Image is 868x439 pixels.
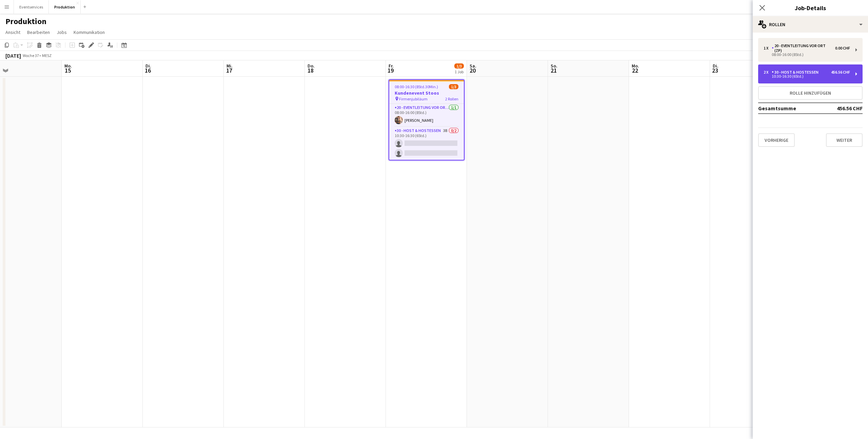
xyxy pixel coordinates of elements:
[74,29,105,35] span: Kommunikation
[5,29,20,35] span: Ansicht
[22,53,39,58] span: Woche 37
[455,69,463,74] div: 1 Job
[5,52,21,59] div: [DATE]
[3,28,23,37] a: Ansicht
[226,63,233,69] span: Mi.
[764,70,772,75] div: 2 x
[454,63,464,69] span: 1/3
[307,66,315,74] span: 18
[758,133,795,147] button: Vorherige
[835,46,850,51] div: 0.00 CHF
[14,0,49,14] button: Eventservices
[764,75,850,78] div: 10:30-16:30 (6Std.)
[827,103,863,114] td: 456.56 CHF
[225,66,233,74] span: 17
[470,63,476,69] span: Sa.
[469,66,476,74] span: 20
[57,29,67,35] span: Jobs
[308,63,315,69] span: Do.
[712,66,718,74] span: 23
[764,53,850,56] div: 08:00-16:00 (8Std.)
[550,66,557,74] span: 21
[5,16,46,26] h1: Produktion
[42,53,52,58] div: MESZ
[389,90,464,96] h3: Kundenevent Stoos
[24,28,53,37] a: Bearbeiten
[764,46,772,51] div: 1 x
[758,103,827,114] td: Gesamtsumme
[389,63,394,69] span: Fr.
[632,63,639,69] span: Mo.
[445,96,458,101] span: 2 Rollen
[54,28,70,37] a: Jobs
[713,63,718,69] span: Di.
[144,66,151,74] span: 16
[631,66,639,74] span: 22
[63,66,72,74] span: 15
[49,0,81,14] button: Produktion
[753,16,868,33] div: Rollen
[71,28,107,37] a: Kommunikation
[395,84,438,89] span: 08:00-16:30 (8Std.30Min.)
[753,3,868,12] h3: Job-Details
[772,70,821,75] div: 30 - Host & Hostessen
[826,133,863,147] button: Weiter
[389,104,464,127] app-card-role: 20 - Eventleitung vor Ort (ZP)1/108:00-16:00 (8Std.)[PERSON_NAME]
[399,96,428,101] span: Firmenjubiläum
[27,29,50,35] span: Bearbeiten
[772,43,835,53] div: 20 - Eventleitung vor Ort (ZP)
[388,66,394,74] span: 19
[449,84,458,89] span: 1/3
[551,63,557,69] span: So.
[389,127,464,160] app-card-role: 30 - Host & Hostessen3B0/210:30-16:30 (6Std.)
[758,86,863,100] button: Rolle hinzufügen
[145,63,151,69] span: Di.
[831,70,850,75] div: 456.56 CHF
[389,79,465,160] app-job-card: 08:00-16:30 (8Std.30Min.)1/3Kundenevent Stoos Firmenjubiläum2 Rollen20 - Eventleitung vor Ort (ZP...
[64,63,72,69] span: Mo.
